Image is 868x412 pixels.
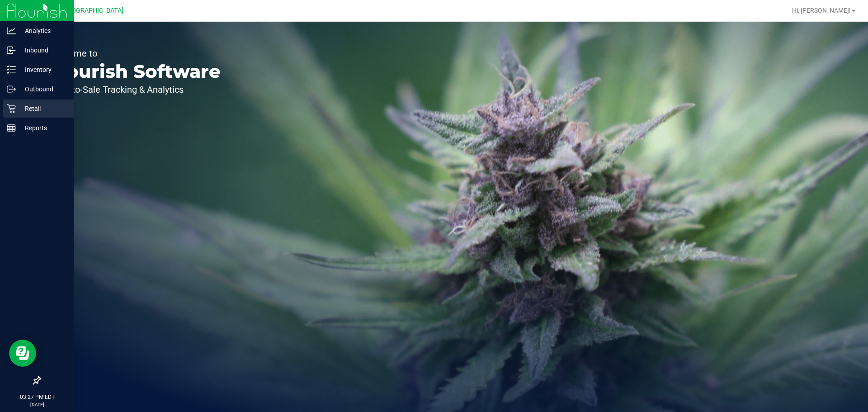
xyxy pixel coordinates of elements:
[16,25,70,36] p: Analytics
[7,26,16,35] inline-svg: Analytics
[16,84,70,95] p: Outbound
[49,62,221,81] p: Flourish Software
[16,45,70,56] p: Inbound
[49,85,221,94] p: Seed-to-Sale Tracking & Analytics
[49,49,221,58] p: Welcome to
[16,103,70,114] p: Retail
[16,123,70,133] p: Reports
[7,123,16,133] inline-svg: Reports
[9,340,36,367] iframe: Resource center
[4,393,70,401] p: 03:27 PM EDT
[61,7,123,14] span: [GEOGRAPHIC_DATA]
[7,85,16,94] inline-svg: Outbound
[4,401,70,408] p: [DATE]
[7,46,16,55] inline-svg: Inbound
[16,64,70,75] p: Inventory
[7,65,16,74] inline-svg: Inventory
[7,104,16,113] inline-svg: Retail
[792,7,851,14] span: Hi, [PERSON_NAME]!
